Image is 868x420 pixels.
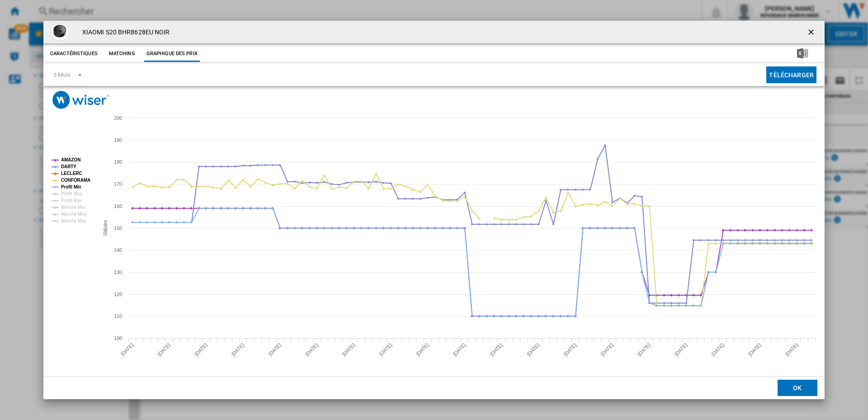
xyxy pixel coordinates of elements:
button: OK [778,380,817,396]
tspan: [DATE] [784,342,799,357]
tspan: 190 [114,137,122,143]
tspan: [DATE] [599,342,614,357]
md-dialog: Product popup [43,21,825,399]
tspan: [DATE] [156,342,171,357]
tspan: AMAZON [61,157,80,162]
tspan: 110 [114,313,122,319]
img: G_L11970223_C.jpg [51,23,69,41]
tspan: 150 [114,226,122,231]
button: Télécharger [766,66,816,83]
tspan: [DATE] [341,342,356,357]
tspan: [DATE] [120,342,135,357]
tspan: [DATE] [747,342,762,357]
tspan: 170 [114,181,122,187]
tspan: [DATE] [710,342,725,357]
tspan: 140 [114,247,122,253]
tspan: Marché Max [61,218,87,223]
button: getI18NText('BUTTONS.CLOSE_DIALOG') [803,23,821,41]
tspan: 130 [114,269,122,275]
img: excel-24x24.png [797,48,808,59]
tspan: [DATE] [415,342,430,357]
tspan: [DATE] [452,342,467,357]
tspan: [DATE] [674,342,689,357]
tspan: [DATE] [193,342,208,357]
tspan: [DATE] [304,342,319,357]
tspan: [DATE] [378,342,393,357]
button: Matching [102,46,142,62]
tspan: CONFORAMA [61,178,90,183]
tspan: 200 [114,115,122,121]
tspan: Profil Min [61,184,81,189]
h4: XIAOMI S20 BHR8628EU NOIR [78,28,170,37]
div: 3 Mois [53,71,70,78]
tspan: Profil Max [61,198,82,203]
tspan: DARTY [61,164,76,169]
tspan: [DATE] [637,342,651,357]
button: Caractéristiques [48,46,100,62]
button: Graphique des prix [144,46,200,62]
tspan: LECLERC [61,171,82,176]
tspan: [DATE] [563,342,578,357]
tspan: [DATE] [267,342,282,357]
img: logo_wiser_300x94.png [52,91,109,109]
tspan: [DATE] [489,342,504,357]
tspan: Values [102,220,108,236]
tspan: [DATE] [526,342,541,357]
tspan: 160 [114,203,122,209]
tspan: Profil Moy [61,191,83,196]
tspan: 180 [114,159,122,165]
tspan: 120 [114,292,122,297]
tspan: Marché Moy [61,212,87,217]
tspan: Marché Min [61,205,85,210]
tspan: [DATE] [231,342,245,357]
ng-md-icon: getI18NText('BUTTONS.CLOSE_DIALOG') [807,28,817,38]
tspan: 100 [114,335,122,341]
button: Télécharger au format Excel [783,46,822,62]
